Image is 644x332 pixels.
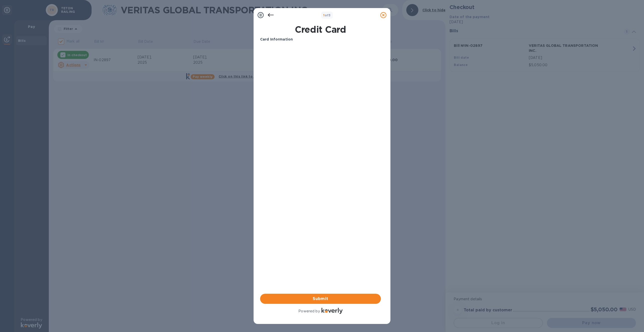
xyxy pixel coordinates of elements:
[264,296,377,302] span: Submit
[260,46,381,84] iframe: Your browser does not support iframes
[260,37,293,41] b: Card Information
[321,308,343,314] img: Logo
[298,309,320,314] p: Powered by
[260,294,381,304] button: Submit
[258,24,383,35] h1: Credit Card
[323,13,325,17] span: 1
[323,13,331,17] b: of 3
